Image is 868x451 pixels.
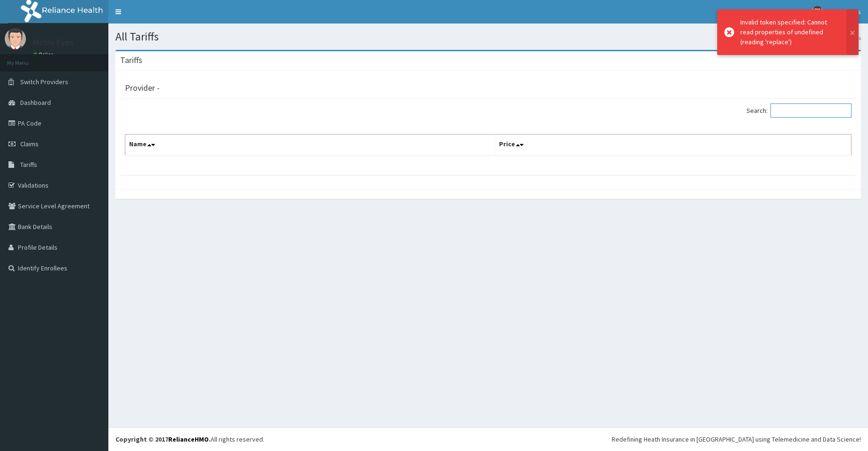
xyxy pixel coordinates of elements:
[115,435,211,443] strong: Copyright © 2017 .
[125,84,160,92] h3: Provider -
[20,140,39,148] span: Claims
[20,78,68,86] span: Switch Providers
[120,56,142,64] h3: Tariffs
[125,135,495,156] th: Name
[5,28,26,49] img: User Image
[20,160,37,169] span: Tariffs
[168,435,209,443] a: RelianceHMO
[829,8,861,16] span: Metro Eyes
[495,135,852,156] th: Price
[746,103,852,118] label: Search:
[612,435,861,444] div: Redefining Heath Insurance in [GEOGRAPHIC_DATA] using Telemedicine and Data Science!
[740,17,837,47] div: Invalid token specified: Cannot read properties of undefined (reading 'replace')
[115,31,861,43] h1: All Tariffs
[33,38,74,47] p: Metro Eyes
[33,51,56,58] a: Online
[811,6,823,18] img: User Image
[108,427,868,451] footer: All rights reserved.
[770,103,852,118] input: Search:
[20,98,51,107] span: Dashboard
